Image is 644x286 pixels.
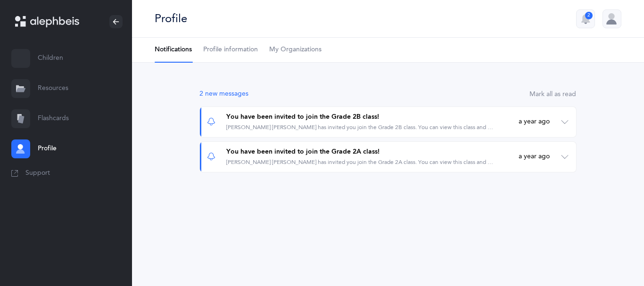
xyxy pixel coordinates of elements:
[226,147,496,157] div: You have been invited to join the Grade 2A class!
[25,169,50,178] span: Support
[576,9,595,28] button: 2
[226,123,496,131] div: [PERSON_NAME] [PERSON_NAME] has invited you join the Grade 2B class. You can view this class and ...
[200,142,576,172] button: You have been invited to join the Grade 2A class! [PERSON_NAME] [PERSON_NAME] has invited you joi...
[519,152,550,162] span: a year ago
[226,113,496,122] div: You have been invited to join the Grade 2B class!
[529,89,577,99] button: Mark all as read
[585,12,593,19] div: 2
[203,45,258,55] span: Profile information
[199,89,248,99] div: 2 new messages
[226,158,496,166] div: [PERSON_NAME] [PERSON_NAME] has invited you join the Grade 2A class. You can view this class and ...
[519,117,550,127] span: a year ago
[597,239,633,275] iframe: Drift Widget Chat Controller
[269,45,322,55] span: My Organizations
[200,107,576,137] button: You have been invited to join the Grade 2B class! [PERSON_NAME] [PERSON_NAME] has invited you joi...
[155,11,187,26] div: Profile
